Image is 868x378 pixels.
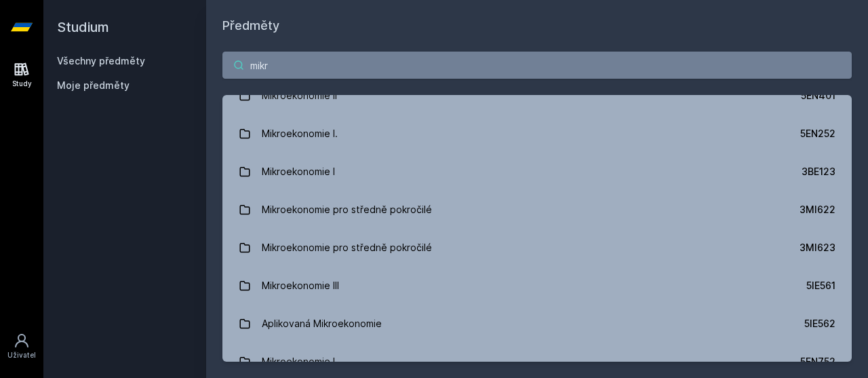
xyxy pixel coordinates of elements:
[222,229,852,267] a: Mikroekonomie pro středně pokročilé 3MI623
[57,55,145,67] a: Všechny předměty
[12,79,32,89] div: Study
[800,241,835,254] div: 3MI623
[3,326,41,367] a: Uživatel
[262,234,432,261] div: Mikroekonomie pro středně pokročilé
[3,54,41,96] a: Study
[7,350,36,360] div: Uživatel
[262,82,337,109] div: Mikroekonomie II
[222,305,852,343] a: Aplikovaná Mikroekonomie 5IE562
[800,203,835,216] div: 3MI622
[262,310,382,337] div: Aplikovaná Mikroekonomie
[262,158,335,185] div: Mikroekonomie I
[800,127,835,140] div: 5EN252
[222,77,852,115] a: Mikroekonomie II 5EN401
[802,165,835,178] div: 3BE123
[804,317,835,330] div: 5IE562
[262,120,338,147] div: Mikroekonomie I.
[57,79,130,92] span: Moje předměty
[806,279,835,292] div: 5IE561
[222,115,852,153] a: Mikroekonomie I. 5EN252
[801,89,835,102] div: 5EN401
[222,191,852,229] a: Mikroekonomie pro středně pokročilé 3MI622
[262,272,339,299] div: Mikroekonomie III
[222,267,852,305] a: Mikroekonomie III 5IE561
[800,355,835,368] div: 5EN752
[262,348,338,375] div: Mikroekonomie I.
[262,196,432,223] div: Mikroekonomie pro středně pokročilé
[222,153,852,191] a: Mikroekonomie I 3BE123
[222,16,852,35] h1: Předměty
[222,52,852,79] input: Název nebo ident předmětu…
